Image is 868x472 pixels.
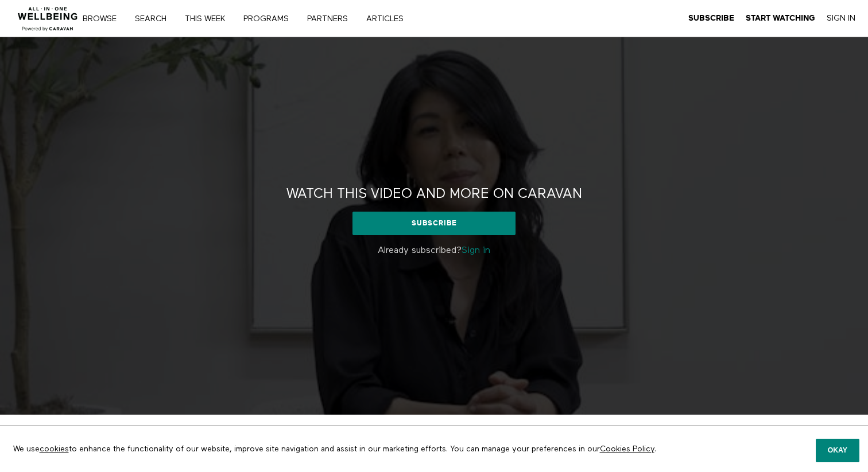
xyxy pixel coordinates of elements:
[462,246,490,255] a: Sign in
[91,13,427,24] nav: Primary
[40,445,69,453] a: cookies
[286,185,582,203] h2: Watch this video and more on CARAVAN
[352,212,515,235] a: Subscribe
[688,13,734,24] a: Subscribe
[827,13,855,24] a: Sign In
[131,15,179,23] a: Search
[362,15,416,23] a: ARTICLES
[265,244,603,258] p: Already subscribed?
[746,13,815,24] a: Start Watching
[79,15,129,23] a: Browse
[303,15,360,23] a: PARTNERS
[688,14,734,22] strong: Subscribe
[239,15,301,23] a: PROGRAMS
[181,15,237,23] a: THIS WEEK
[816,439,859,462] button: Okay
[600,445,654,453] a: Cookies Policy
[5,435,682,463] p: We use to enhance the functionality of our website, improve site navigation and assist in our mar...
[746,14,815,22] strong: Start Watching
